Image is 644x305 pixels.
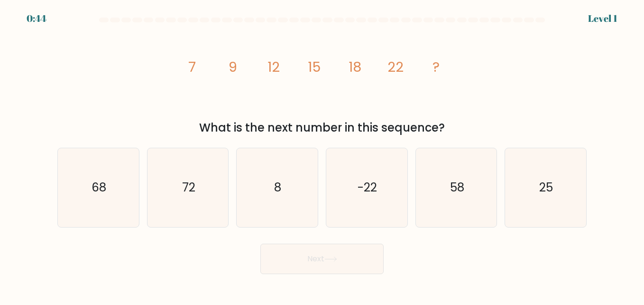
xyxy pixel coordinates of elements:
text: 68 [92,179,106,196]
div: What is the next number in this sequence? [63,119,581,136]
tspan: ? [432,57,440,76]
tspan: 7 [188,57,196,76]
text: 58 [450,179,464,196]
tspan: 18 [349,57,361,76]
text: 25 [540,179,553,196]
tspan: 15 [308,57,321,76]
text: 72 [182,179,195,196]
div: Level 1 [588,11,617,26]
tspan: 9 [229,57,237,76]
text: 8 [275,179,282,196]
button: Next [260,244,384,274]
tspan: 12 [267,57,280,76]
tspan: 22 [387,57,404,76]
text: -22 [358,179,377,196]
div: 0:44 [27,11,46,26]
